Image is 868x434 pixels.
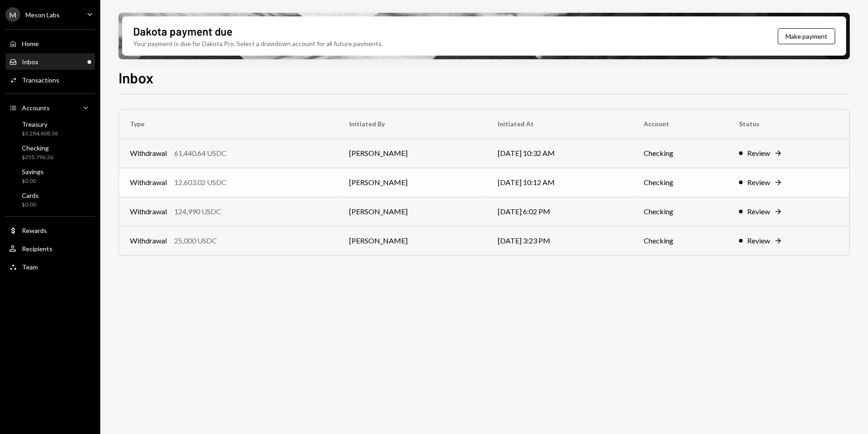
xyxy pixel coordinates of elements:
a: Rewards [5,222,95,238]
div: 12,603.02 USDC [174,177,227,188]
div: $3,284,808.38 [22,130,58,138]
div: Checking [22,144,53,152]
th: Account [633,109,728,139]
div: 124,990 USDC [174,206,221,217]
div: Withdrawal [130,235,167,246]
div: Withdrawal [130,148,167,159]
td: [PERSON_NAME] [338,139,487,168]
td: [PERSON_NAME] [338,226,487,255]
a: Home [5,35,95,52]
div: Review [747,177,770,188]
div: Withdrawal [130,206,167,217]
td: Checking [633,168,728,197]
div: Withdrawal [130,177,167,188]
div: Treasury [22,120,58,128]
div: Review [747,148,770,159]
td: [DATE] 10:12 AM [487,168,633,197]
div: Team [22,263,38,271]
div: Your payment is due for Dakota Pro. Select a drawdown account for all future payments. [133,39,383,48]
div: 25,000 USDC [174,235,217,246]
th: Status [728,109,849,139]
div: $0.00 [22,177,44,185]
a: Treasury$3,284,808.38 [5,118,95,139]
td: [PERSON_NAME] [338,197,487,226]
div: Accounts [22,104,50,112]
button: Make payment [778,28,835,44]
th: Type [119,109,338,139]
a: Team [5,258,95,275]
div: Cards [22,191,39,199]
div: $255,796.26 [22,154,53,161]
th: Initiated At [487,109,633,139]
a: Cards$0.00 [5,189,95,211]
td: Checking [633,226,728,255]
h1: Inbox [119,68,154,87]
div: 61,440.64 USDC [174,148,227,159]
td: [PERSON_NAME] [338,168,487,197]
a: Transactions [5,72,95,88]
td: Checking [633,139,728,168]
td: [DATE] 6:02 PM [487,197,633,226]
div: Inbox [22,58,38,66]
div: $0.00 [22,201,39,209]
div: Dakota payment due [133,24,232,39]
div: Rewards [22,227,47,234]
th: Initiated By [338,109,487,139]
div: Home [22,40,39,47]
div: Recipients [22,245,52,253]
div: M [5,7,20,22]
div: Meson Labs [26,11,60,19]
a: Checking$255,796.26 [5,141,95,163]
td: Checking [633,197,728,226]
td: [DATE] 10:32 AM [487,139,633,168]
div: Review [747,235,770,246]
td: [DATE] 3:23 PM [487,226,633,255]
div: Review [747,206,770,217]
a: Savings$0.00 [5,165,95,187]
a: Recipients [5,240,95,257]
a: Accounts [5,99,95,116]
div: Savings [22,168,44,176]
a: Inbox [5,53,95,70]
div: Transactions [22,76,59,84]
